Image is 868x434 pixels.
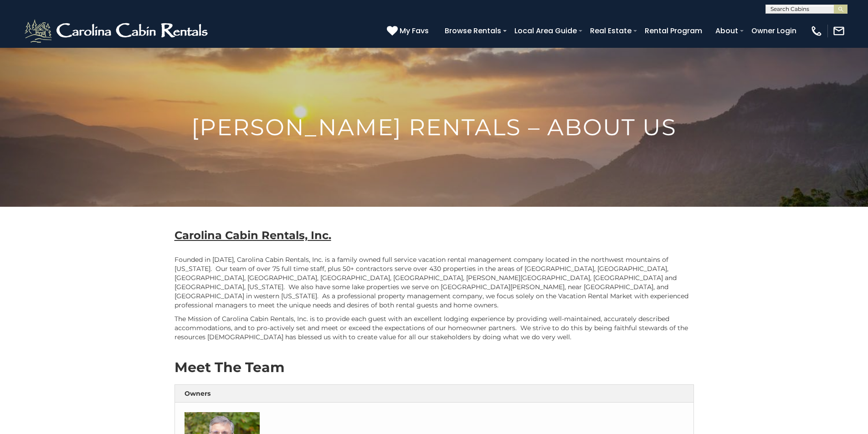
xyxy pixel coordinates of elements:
[175,255,694,310] p: Founded in [DATE], Carolina Cabin Rentals, Inc. is a family owned full service vacation rental ma...
[640,23,707,39] a: Rental Program
[510,23,581,39] a: Local Area Guide
[810,25,823,37] img: phone-regular-white.png
[175,229,331,242] b: Carolina Cabin Rentals, Inc.
[832,25,845,37] img: mail-regular-white.png
[400,25,429,36] span: My Favs
[185,389,211,398] strong: Owners
[387,25,431,37] a: My Favs
[586,23,636,39] a: Real Estate
[175,314,694,342] p: The Mission of Carolina Cabin Rentals, Inc. is to provide each guest with an excellent lodging ex...
[440,23,506,39] a: Browse Rentals
[23,17,212,45] img: White-1-2.png
[747,23,801,39] a: Owner Login
[711,23,743,39] a: About
[175,359,284,376] strong: Meet The Team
